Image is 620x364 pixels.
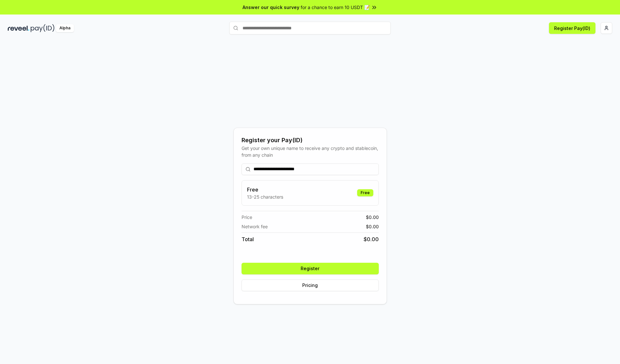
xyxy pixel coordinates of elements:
[357,189,373,196] div: Free
[8,24,29,32] img: reveel_dark
[242,263,379,274] button: Register
[242,214,252,221] span: Price
[549,22,595,34] button: Register Pay(ID)
[247,193,283,200] p: 13-25 characters
[242,145,379,158] div: Get your own unique name to receive any crypto and stablecoin, from any chain
[301,4,370,11] span: for a chance to earn 10 USDT 📝
[31,24,55,32] img: pay_id
[247,186,283,193] h3: Free
[243,4,299,11] span: Answer our quick survey
[242,280,379,291] button: Pricing
[242,136,379,145] div: Register your Pay(ID)
[364,235,379,243] span: $ 0.00
[366,223,379,230] span: $ 0.00
[242,223,268,230] span: Network fee
[56,24,74,32] div: Alpha
[366,214,379,221] span: $ 0.00
[242,235,254,243] span: Total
